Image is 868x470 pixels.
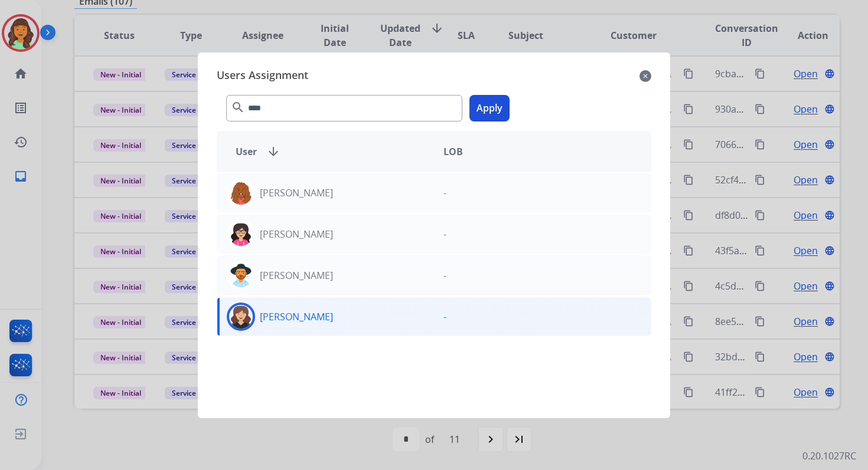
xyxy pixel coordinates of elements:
div: User [226,144,434,159]
button: Apply [469,95,510,121]
mat-icon: close [639,69,651,83]
p: - [443,310,446,324]
span: Users Assignment [217,67,308,86]
p: - [443,186,446,200]
p: [PERSON_NAME] [260,186,333,200]
p: - [443,268,446,282]
p: [PERSON_NAME] [260,268,333,282]
mat-icon: search [231,100,245,114]
mat-icon: arrow_downward [266,144,280,159]
p: [PERSON_NAME] [260,227,333,241]
p: - [443,227,446,241]
p: [PERSON_NAME] [260,310,333,324]
span: LOB [443,144,463,159]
